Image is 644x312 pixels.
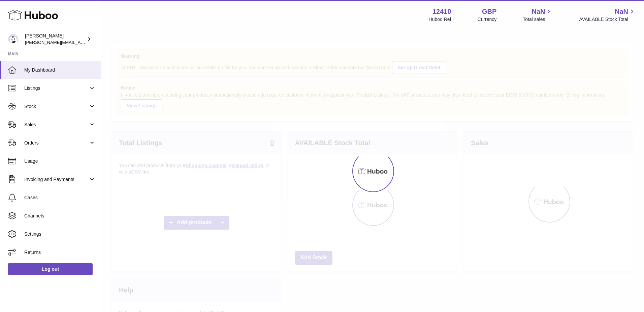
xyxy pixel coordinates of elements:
[8,34,18,44] img: daniel.bridgewater@huboo.com
[24,176,89,183] span: Invoicing and Payments
[24,122,89,128] span: Sales
[24,85,89,92] span: Listings
[579,7,636,23] a: NaN AVAILABLE Stock Total
[579,16,636,23] span: AVAILABLE Stock Total
[429,16,451,23] div: Huboo Ref
[24,158,96,164] span: Usage
[432,7,451,16] strong: 12410
[24,213,96,219] span: Channels
[24,67,96,73] span: My Dashboard
[523,16,553,23] span: Total sales
[8,263,93,275] a: Log out
[24,231,96,237] span: Settings
[25,40,135,45] span: [PERSON_NAME][EMAIL_ADDRESS][DOMAIN_NAME]
[532,7,545,16] span: NaN
[25,33,86,46] div: [PERSON_NAME]
[24,194,96,201] span: Cases
[24,249,96,256] span: Returns
[615,7,628,16] span: NaN
[523,7,553,23] a: NaN Total sales
[478,16,497,23] div: Currency
[482,7,496,16] strong: GBP
[24,103,89,110] span: Stock
[24,140,89,146] span: Orders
